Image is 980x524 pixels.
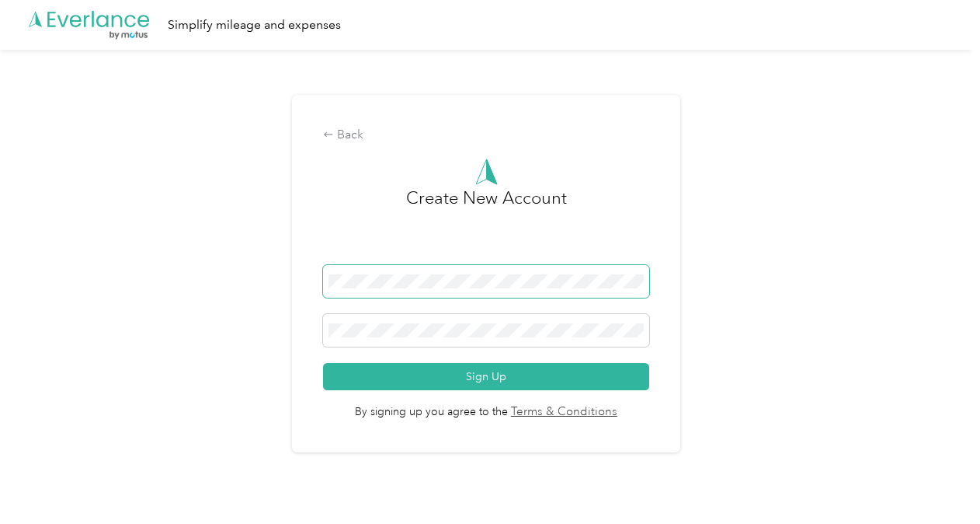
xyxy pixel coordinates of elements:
span: By signing up you agree to the [323,390,648,421]
a: Terms & Conditions [508,403,617,421]
div: Simplify mileage and expenses [168,16,341,35]
button: Sign Up [323,363,648,390]
div: Back [323,126,648,145]
h3: Create New Account [406,185,567,265]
